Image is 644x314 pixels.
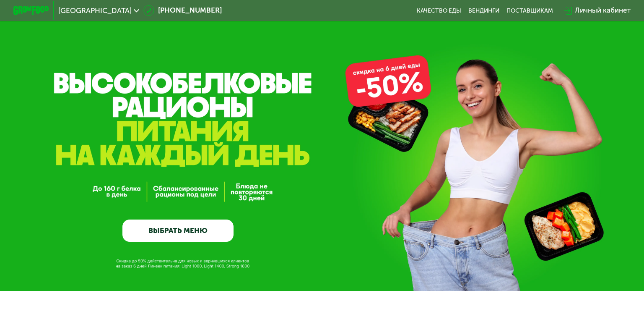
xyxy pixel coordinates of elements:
[575,5,631,16] div: Личный кабинет
[143,5,221,16] a: [PHONE_NUMBER]
[506,7,553,14] div: поставщикам
[122,220,234,242] a: ВЫБРАТЬ МЕНЮ
[58,7,132,14] span: [GEOGRAPHIC_DATA]
[417,7,461,14] a: Качество еды
[468,7,499,14] a: Вендинги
